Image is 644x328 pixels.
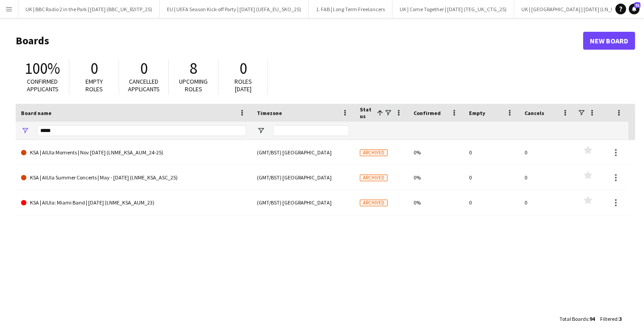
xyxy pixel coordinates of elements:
[160,0,309,18] button: EU | UEFA Season Kick-off Party | [DATE] (UEFA_EU_SKO_25)
[360,200,388,206] span: Archived
[559,315,588,322] span: Total Boards
[235,77,252,93] span: Roles [DATE]
[21,140,246,165] a: KSA | AlUla Moments | Nov [DATE] (LNME_KSA_AUM_24-25)
[25,59,60,78] span: 100%
[392,0,514,18] button: UK | Come Together | [DATE] (TEG_UK_CTG_25)
[525,110,544,116] span: Cancels
[408,140,464,165] div: 0%
[634,2,640,8] span: 91
[629,4,640,14] a: 91
[464,165,519,190] div: 0
[619,315,622,322] span: 3
[600,315,618,322] span: Filtered
[519,190,575,215] div: 0
[559,310,595,328] div: :
[360,149,388,156] span: Archived
[464,140,519,165] div: 0
[519,140,575,165] div: 0
[18,0,160,18] button: UK | BBC Radio 2 in the Park | [DATE] (BBC_UK_R2ITP_25)
[600,310,622,328] div: :
[252,190,354,215] div: (GMT/BST) [GEOGRAPHIC_DATA]
[257,110,282,116] span: Timezone
[21,110,51,116] span: Board name
[273,125,349,136] input: Timezone Filter Input
[360,175,388,181] span: Archived
[128,77,160,93] span: Cancelled applicants
[583,32,635,50] a: New Board
[21,190,246,215] a: KSA | AlUla: Miami Band | [DATE] (LNME_KSA_AUM_23)
[239,59,247,78] span: 0
[27,77,59,93] span: Confirmed applicants
[190,59,197,78] span: 8
[519,165,575,190] div: 0
[252,140,354,165] div: (GMT/BST) [GEOGRAPHIC_DATA]
[464,190,519,215] div: 0
[85,77,103,93] span: Empty roles
[16,34,583,47] h1: Boards
[408,165,464,190] div: 0%
[589,315,595,322] span: 94
[469,110,485,116] span: Empty
[309,0,392,18] button: 1. FAB | Long Term Freelancers
[21,165,246,190] a: KSA | AlUla Summer Concerts | May - [DATE] (LNME_KSA_ASC_25)
[90,59,98,78] span: 0
[140,59,148,78] span: 0
[257,127,265,135] button: Open Filter Menu
[360,106,373,119] span: Status
[252,165,354,190] div: (GMT/BST) [GEOGRAPHIC_DATA]
[414,110,441,116] span: Confirmed
[179,77,208,93] span: Upcoming roles
[21,127,29,135] button: Open Filter Menu
[37,125,246,136] input: Board name Filter Input
[408,190,464,215] div: 0%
